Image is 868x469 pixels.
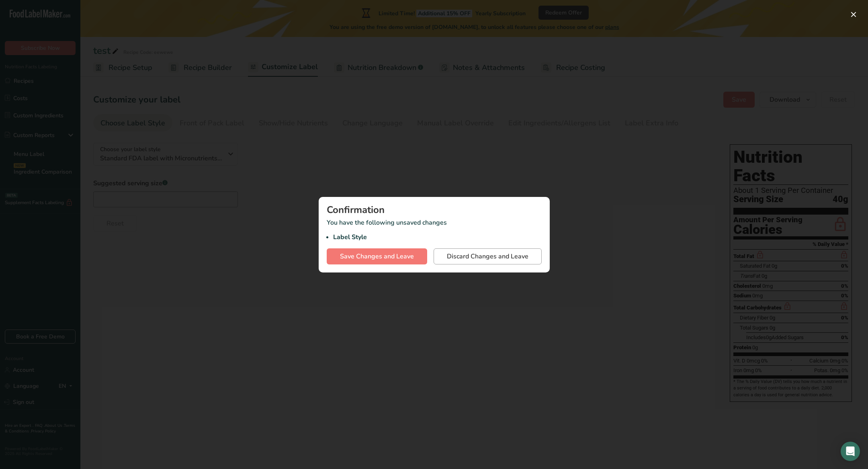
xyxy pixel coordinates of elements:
div: Confirmation [327,205,542,215]
button: Save Changes and Leave [327,248,427,264]
span: Discard Changes and Leave [447,252,528,261]
span: Save Changes and Leave [340,252,414,261]
div: Open Intercom Messenger [841,442,860,461]
p: You have the following unsaved changes [327,218,542,242]
button: Discard Changes and Leave [434,248,542,264]
li: Label Style [333,232,542,242]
